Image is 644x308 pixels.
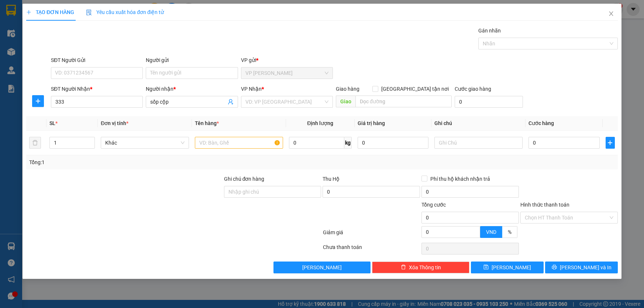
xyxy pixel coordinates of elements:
span: user-add [228,99,234,105]
button: delete [29,137,41,149]
span: printer [552,264,557,270]
span: kg [344,137,352,149]
div: SĐT Người Gửi [51,56,143,64]
input: VD: Bàn, Ghế [195,137,283,149]
label: Cước giao hàng [455,86,491,92]
span: Định lượng [307,120,333,126]
div: Giảm giá [322,228,421,241]
span: Yêu cầu xuất hóa đơn điện tử [86,9,164,15]
span: Phí thu hộ khách nhận trả [427,175,493,183]
div: SĐT Người Nhận [51,85,143,93]
span: Thu Hộ [323,176,340,182]
input: 0 [358,137,429,149]
span: Cước hàng [528,120,554,126]
span: VP Nhận [241,86,262,92]
span: plus [606,140,614,146]
button: printer[PERSON_NAME] và In [545,262,618,273]
img: icon [86,10,92,15]
span: TẠO ĐƠN HÀNG [26,9,74,15]
span: [PERSON_NAME] [302,263,342,271]
span: VP Thanh Xuân [245,68,328,79]
div: Chưa thanh toán [322,243,421,256]
span: Khác [105,137,185,148]
span: Giao hàng [336,86,359,92]
button: plus [32,95,44,107]
span: SL [49,120,55,126]
span: Xóa Thông tin [409,263,441,271]
button: deleteXóa Thông tin [372,262,469,273]
div: Người gửi [146,56,238,64]
input: Ghi chú đơn hàng [224,186,321,198]
button: save[PERSON_NAME] [471,262,544,273]
span: [PERSON_NAME] và In [560,263,612,271]
button: [PERSON_NAME] [273,262,371,273]
span: VND [486,229,496,235]
span: [PERSON_NAME] [492,263,531,271]
button: Close [601,4,621,24]
input: Ghi Chú [434,137,523,149]
label: Hình thức thanh toán [520,202,569,208]
span: save [483,264,489,270]
span: close [608,11,614,17]
span: [GEOGRAPHIC_DATA] tận nơi [378,85,452,93]
div: Người nhận [146,85,238,93]
span: Giá trị hàng [358,120,385,126]
span: plus [26,10,31,15]
span: Tổng cước [421,202,446,208]
span: Đơn vị tính [101,120,128,126]
div: VP gửi [241,56,333,64]
span: Tên hàng [195,120,219,126]
label: Ghi chú đơn hàng [224,176,265,182]
span: delete [401,264,406,270]
div: Tổng: 1 [29,158,249,166]
label: Gán nhãn [478,28,501,34]
span: % [508,229,512,235]
span: Giao [336,96,355,107]
th: Ghi chú [431,116,526,131]
input: Cước giao hàng [455,96,523,108]
button: plus [606,137,615,149]
input: Dọc đường [355,96,452,107]
span: plus [32,98,44,104]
